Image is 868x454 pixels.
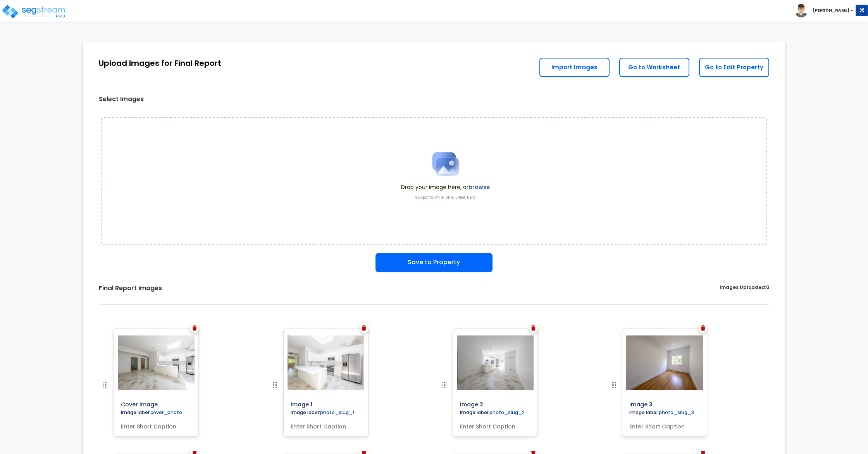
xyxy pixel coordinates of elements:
img: Trash Icon [531,325,536,331]
label: Image label: [457,409,528,418]
label: Final Report Images [99,284,162,293]
input: Enter Short Caption [118,420,195,430]
label: Image label: [288,409,357,418]
img: drag handle [101,380,110,390]
img: Trash Icon [362,325,366,331]
span: 0 [766,284,769,291]
img: Upload Icon [426,144,465,183]
label: photo_slug_1 [320,409,354,416]
a: Go to Edit Property [699,58,769,77]
label: photo_slug_2 [489,409,525,416]
img: drag handle [609,380,618,390]
label: Images Uploaded: [720,284,769,293]
input: Enter Short Caption [457,420,534,430]
b: [PERSON_NAME] [813,7,849,13]
img: avatar.png [794,4,808,17]
div: Upload Images for Final Report [99,58,221,69]
label: browse [468,183,490,191]
span: Drop your image here, or [401,183,490,191]
label: Supports: PNG, JPG, JPEG, HEIC [415,195,476,200]
a: Go to Worksheet [619,58,689,77]
a: Import Images [539,58,610,77]
input: Enter Short Caption [288,420,364,430]
input: Enter Short Caption [626,420,703,430]
img: Trash Icon [701,325,705,331]
img: Trash Icon [193,325,197,331]
img: logo_pro_r.png [1,4,67,19]
img: drag handle [270,380,280,390]
label: Image label: [118,409,185,418]
img: drag handle [440,380,449,390]
button: Save to Property [375,253,493,272]
label: photo_slug_3 [659,409,694,416]
label: Image label: [626,409,697,418]
label: Select Images [99,95,144,104]
label: cover_photo [150,409,182,416]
